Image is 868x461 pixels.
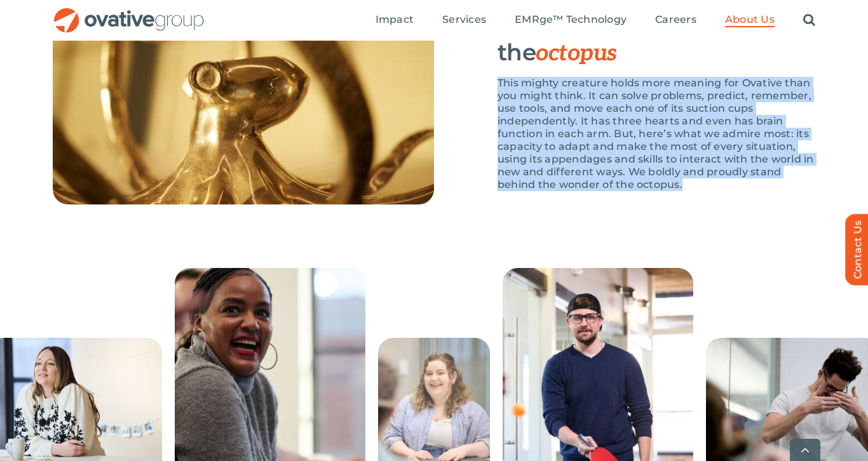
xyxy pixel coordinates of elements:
[53,8,434,204] img: About_Us_-_Octopus[1]
[376,13,414,26] span: Impact
[442,13,486,27] a: Services
[515,13,627,27] a: EMRge™ Technology
[442,13,486,26] span: Services
[536,39,616,67] span: octopus
[53,6,205,18] a: OG_Full_horizontal_RGB
[725,13,775,27] a: About Us
[803,13,815,27] a: Search
[498,77,815,191] p: This mighty creature holds more meaning for Ovative than you might think. It can solve problems, ...
[655,13,696,26] span: Careers
[655,13,696,27] a: Careers
[376,13,414,27] a: Impact
[515,13,627,26] span: EMRge™ Technology
[725,13,775,26] span: About Us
